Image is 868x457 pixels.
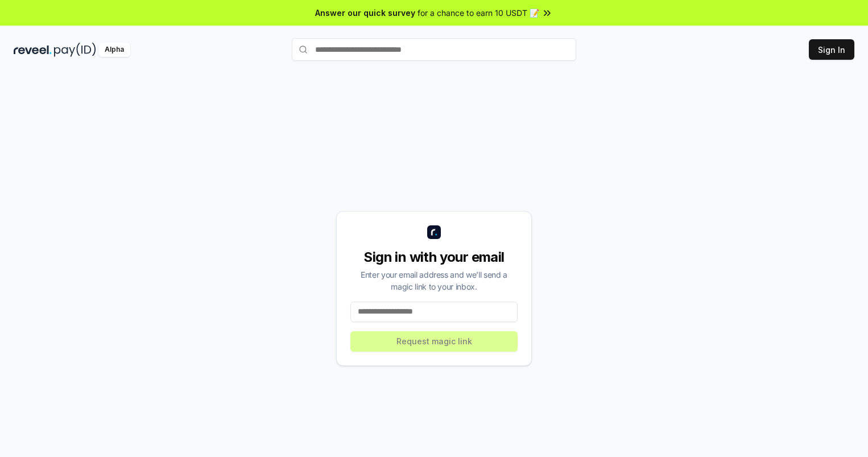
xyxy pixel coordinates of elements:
button: Sign In [809,39,854,60]
div: Alpha [98,43,130,57]
img: pay_id [54,43,96,57]
div: Enter your email address and we’ll send a magic link to your inbox. [350,269,518,293]
span: Answer our quick survey [315,7,415,19]
img: reveel_dark [14,43,52,57]
span: for a chance to earn 10 USDT 📝 [418,7,539,19]
img: logo_small [427,225,441,239]
div: Sign in with your email [350,248,518,266]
